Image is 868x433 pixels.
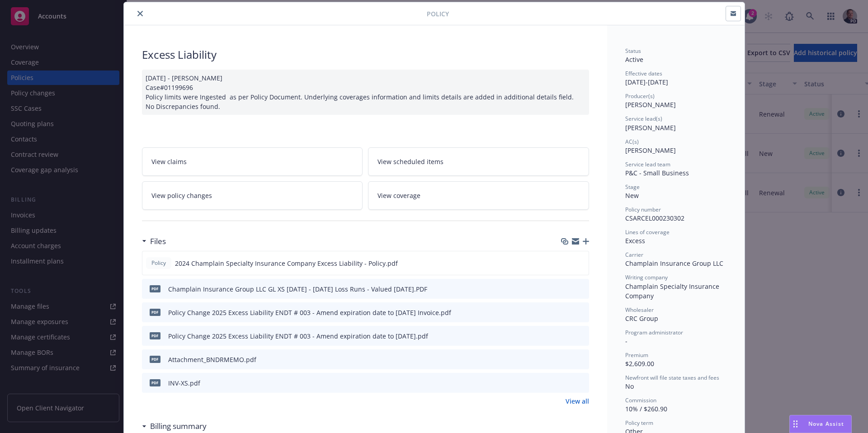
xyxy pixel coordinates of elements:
a: View all [566,396,589,406]
span: P&C - Small Business [625,169,689,177]
div: [DATE] - [DATE] [625,70,726,87]
span: Program administrator [625,329,683,336]
button: preview file [577,331,585,341]
span: Nova Assist [808,420,844,428]
span: 10% / $260.90 [625,405,667,413]
span: View coverage [377,191,420,200]
span: pdf [150,356,160,362]
button: Nova Assist [789,415,852,433]
span: Premium [625,351,648,359]
div: Files [142,235,166,247]
span: Commission [625,396,656,404]
button: preview file [577,259,585,268]
span: $2,609.00 [625,359,654,368]
span: Policy [427,9,449,19]
span: Carrier [625,251,643,259]
button: download file [563,331,570,341]
div: INV-XS.pdf [168,378,200,388]
div: Billing summary [142,420,207,432]
h3: Files [150,235,166,247]
span: New [625,191,639,200]
div: [DATE] - [PERSON_NAME] Case#01199696 Policy limits were Ingested as per Policy Document. Underlyi... [142,70,589,115]
span: PDF [150,285,160,292]
span: [PERSON_NAME] [625,100,676,109]
h3: Billing summary [150,420,207,432]
span: View scheduled items [377,157,443,166]
button: download file [562,259,570,268]
span: Wholesaler [625,306,654,314]
div: Champlain Insurance Group LLC GL XS [DATE] - [DATE] Loss Runs - Valued [DATE].PDF [168,284,427,294]
span: [PERSON_NAME] [625,146,676,155]
button: preview file [577,378,585,388]
span: Effective dates [625,70,662,77]
span: Champlain Insurance Group LLC [625,259,723,268]
div: Drag to move [790,415,801,433]
span: View policy changes [151,191,212,200]
span: Active [625,55,643,64]
button: preview file [577,308,585,317]
div: Attachment_BNDRMEMO.pdf [168,355,256,364]
span: Service lead team [625,160,670,168]
span: Service lead(s) [625,115,662,122]
span: Excess [625,236,645,245]
button: download file [563,378,570,388]
span: Newfront will file state taxes and fees [625,374,719,381]
span: [PERSON_NAME] [625,123,676,132]
a: View claims [142,147,363,176]
span: - [625,337,627,345]
span: Policy number [625,206,661,213]
button: download file [563,284,570,294]
span: No [625,382,634,391]
a: View coverage [368,181,589,210]
div: Policy Change 2025 Excess Liability ENDT # 003 - Amend expiration date to [DATE].pdf [168,331,428,341]
span: Policy [150,259,168,267]
span: CSARCEL000230302 [625,214,684,222]
a: View policy changes [142,181,363,210]
span: Stage [625,183,640,191]
span: Status [625,47,641,55]
span: View claims [151,157,187,166]
span: pdf [150,332,160,339]
button: preview file [577,284,585,294]
span: Champlain Specialty Insurance Company [625,282,721,300]
button: close [135,8,146,19]
span: pdf [150,309,160,315]
span: Policy term [625,419,653,427]
span: CRC Group [625,314,658,323]
a: View scheduled items [368,147,589,176]
span: pdf [150,379,160,386]
span: Lines of coverage [625,228,670,236]
span: Writing company [625,273,668,281]
span: AC(s) [625,138,639,146]
button: preview file [577,355,585,364]
button: download file [563,308,570,317]
div: Policy Change 2025 Excess Liability ENDT # 003 - Amend expiration date to [DATE] Invoice.pdf [168,308,451,317]
span: 2024 Champlain Specialty Insurance Company Excess Liability - Policy.pdf [175,259,398,268]
button: download file [563,355,570,364]
span: Producer(s) [625,92,655,100]
div: Excess Liability [142,47,589,62]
